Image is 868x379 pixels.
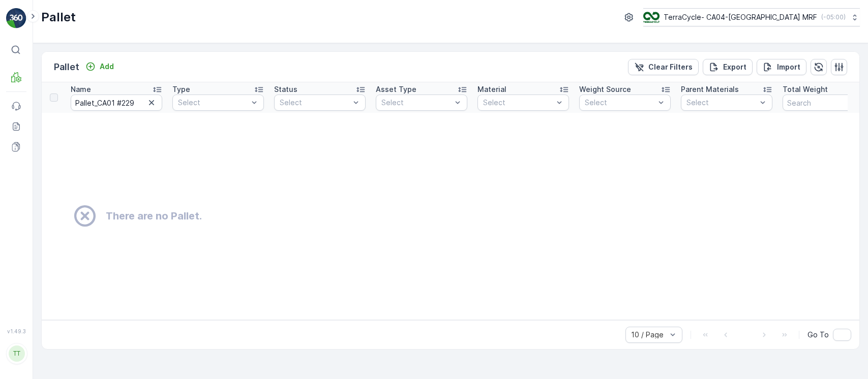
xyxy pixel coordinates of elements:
[274,84,297,94] p: Status
[723,62,746,72] p: Export
[483,98,553,108] p: Select
[703,59,753,75] button: Export
[821,13,846,21] p: ( -05:00 )
[178,98,248,108] p: Select
[381,98,452,108] p: Select
[172,84,190,94] p: Type
[54,60,79,74] p: Pallet
[628,59,699,75] button: Clear Filters
[807,330,829,340] span: Go To
[280,98,350,108] p: Select
[686,98,757,108] p: Select
[81,60,118,73] button: Add
[477,84,506,94] p: Material
[648,62,693,72] p: Clear Filters
[643,8,860,26] button: TerraCycle- CA04-[GEOGRAPHIC_DATA] MRF(-05:00)
[9,345,25,362] div: TT
[783,84,828,94] p: Total Weight
[664,12,817,22] p: TerraCycle- CA04-[GEOGRAPHIC_DATA] MRF
[41,9,76,25] p: Pallet
[71,94,162,111] input: Search
[6,336,26,371] button: TT
[6,328,26,334] span: v 1.49.3
[106,208,202,224] h2: There are no Pallet.
[579,84,631,94] p: Weight Source
[376,84,416,94] p: Asset Type
[585,98,655,108] p: Select
[100,61,114,72] p: Add
[71,84,91,94] p: Name
[681,84,739,94] p: Parent Materials
[777,62,800,72] p: Import
[643,12,660,23] img: TC_8rdWMmT_gp9TRR3.png
[6,8,26,28] img: logo
[757,59,806,75] button: Import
